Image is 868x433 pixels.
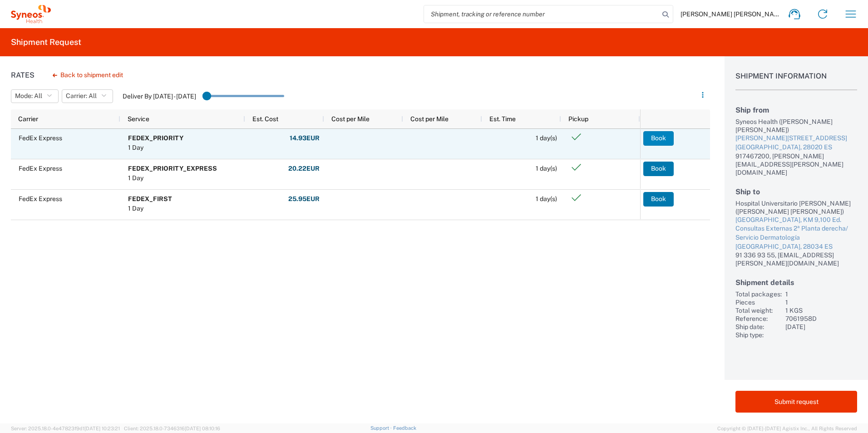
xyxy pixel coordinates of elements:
span: 1 day(s) [536,195,557,202]
span: Cost per Mile [410,115,449,123]
span: FedEx Express [19,165,62,172]
div: [DATE] [785,323,857,331]
span: Client: 2025.18.0-7346316 [124,426,220,431]
button: Book [643,162,674,176]
a: Support [370,425,393,431]
div: 1 Day [128,143,183,153]
span: FedEx Express [19,195,62,202]
a: [PERSON_NAME][STREET_ADDRESS][GEOGRAPHIC_DATA], 28020 ES [735,134,857,152]
div: Total packages: [735,290,782,298]
span: Carrier: All [66,92,97,100]
div: Syneos Health ([PERSON_NAME] [PERSON_NAME]) [735,118,857,134]
span: Est. Time [489,115,516,123]
span: [DATE] 10:23:21 [84,426,120,431]
label: Deliver By [DATE] - [DATE] [123,92,196,100]
h1: Rates [11,71,35,79]
div: Ship type: [735,331,782,339]
a: Feedback [393,425,416,431]
h2: Shipment details [735,278,857,287]
b: FEDEX_FIRST [128,195,172,202]
h2: Ship from [735,106,857,114]
button: 25.95EUR [288,192,320,207]
span: 1 day(s) [536,134,557,142]
strong: 25.95 EUR [288,195,320,203]
span: Server: 2025.18.0-4e47823f9d1 [11,426,120,431]
button: Back to shipment edit [45,67,130,83]
span: Carrier [18,115,38,123]
div: 917467200, [PERSON_NAME][EMAIL_ADDRESS][PERSON_NAME][DOMAIN_NAME] [735,152,857,177]
h2: Shipment Request [11,37,81,48]
span: Service [128,115,149,123]
span: Cost per Mile [331,115,370,123]
div: Total weight: [735,306,782,315]
button: 20.22EUR [288,162,320,176]
h1: Shipment Information [735,72,857,90]
button: Carrier: All [62,89,113,103]
b: FEDEX_PRIORITY_EXPRESS [128,165,217,172]
div: [GEOGRAPHIC_DATA], 28020 ES [735,143,857,152]
span: [PERSON_NAME] [PERSON_NAME] [681,10,780,18]
button: Book [643,131,674,146]
div: Ship date: [735,323,782,331]
h2: Ship to [735,187,857,196]
div: Reference: [735,315,782,323]
div: 91 336 93 55, [EMAIL_ADDRESS][PERSON_NAME][DOMAIN_NAME] [735,251,857,267]
span: Est. Cost [252,115,278,123]
button: 14.93EUR [289,131,320,146]
div: Hospital Universitario [PERSON_NAME] ([PERSON_NAME] [PERSON_NAME]) [735,199,857,216]
span: 1 day(s) [536,165,557,172]
strong: 20.22 EUR [288,164,320,173]
div: Pieces [735,298,782,306]
div: [GEOGRAPHIC_DATA], 28034 ES [735,242,857,251]
div: 1 KGS [785,306,857,315]
button: Book [643,192,674,207]
div: [GEOGRAPHIC_DATA], KM 9,100 Ed. Consultas Externas 2ª Planta derecha/ Servicio Dermatología [735,216,857,242]
div: 1 [785,290,857,298]
a: [GEOGRAPHIC_DATA], KM 9,100 Ed. Consultas Externas 2ª Planta derecha/ Servicio Dermatología[GEOGR... [735,216,857,251]
div: 7061958D [785,315,857,323]
span: Pickup [568,115,588,123]
strong: 14.93 EUR [290,134,320,143]
input: Shipment, tracking or reference number [424,5,659,23]
span: [DATE] 08:10:16 [185,426,220,431]
span: FedEx Express [19,134,62,142]
div: 1 [785,298,857,306]
b: FEDEX_PRIORITY [128,134,183,142]
button: Mode: All [11,89,59,103]
div: 1 Day [128,173,217,183]
div: 1 Day [128,204,172,213]
div: [PERSON_NAME][STREET_ADDRESS] [735,134,857,143]
button: Submit request [735,391,857,413]
span: Copyright © [DATE]-[DATE] Agistix Inc., All Rights Reserved [717,424,857,433]
span: Mode: All [15,92,42,100]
